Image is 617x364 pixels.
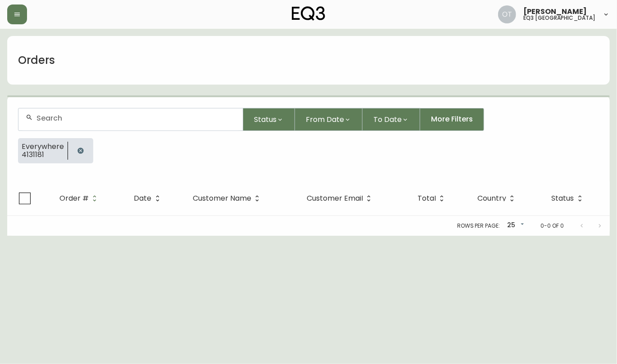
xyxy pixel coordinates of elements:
button: Status [243,108,295,131]
span: Everywhere [22,143,64,151]
span: Country [477,194,518,202]
span: Total [417,194,448,202]
h1: Orders [18,53,55,68]
span: Status [254,114,277,125]
input: Search [36,114,236,122]
span: Total [417,196,436,201]
p: 0-0 of 0 [540,222,564,230]
span: More Filters [431,114,473,124]
span: From Date [306,114,344,125]
span: Customer Name [193,196,251,201]
span: Customer Email [307,194,375,202]
span: To Date [373,114,402,125]
div: 25 [504,218,526,233]
p: Rows per page: [457,222,500,230]
span: Order # [59,194,100,202]
span: Date [134,194,163,202]
h5: eq3 [GEOGRAPHIC_DATA] [523,15,595,21]
span: Date [134,196,152,201]
span: Country [477,196,506,201]
span: Status [552,194,586,202]
img: 5d4d18d254ded55077432b49c4cb2919 [498,5,516,23]
img: logo [292,6,325,21]
button: To Date [363,108,420,131]
span: [PERSON_NAME] [523,8,587,15]
span: Order # [59,196,89,201]
span: Status [552,196,574,201]
span: Customer Name [193,194,263,202]
button: From Date [295,108,363,131]
button: More Filters [420,108,484,131]
span: Customer Email [307,196,363,201]
span: 4131181 [22,151,64,159]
